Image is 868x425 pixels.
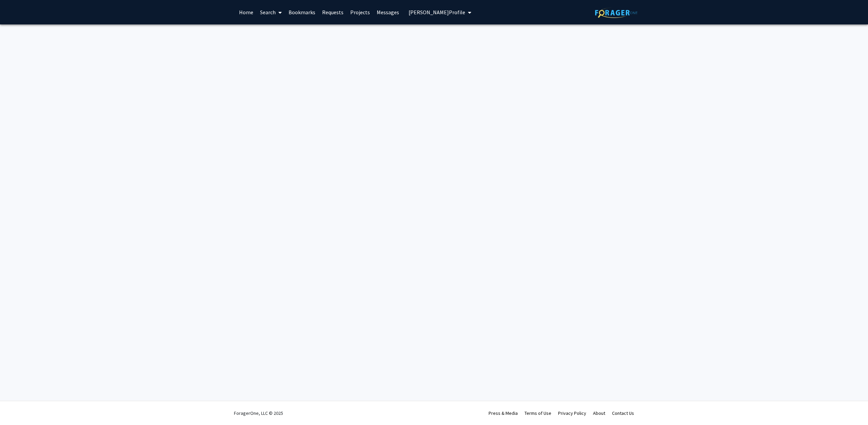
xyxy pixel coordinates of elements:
div: ForagerOne, LLC © 2025 [234,401,283,425]
a: Press & Media [489,410,518,416]
a: Home [236,0,257,24]
img: ForagerOne Logo [595,7,637,18]
a: Requests [319,0,347,24]
a: Terms of Use [525,410,551,416]
a: Privacy Policy [558,410,586,416]
a: Projects [347,0,373,24]
a: Bookmarks [285,0,319,24]
a: Search [257,0,285,24]
a: Messages [373,0,402,24]
a: Contact Us [612,410,634,416]
a: About [593,410,605,416]
span: [PERSON_NAME] Profile [409,9,465,16]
